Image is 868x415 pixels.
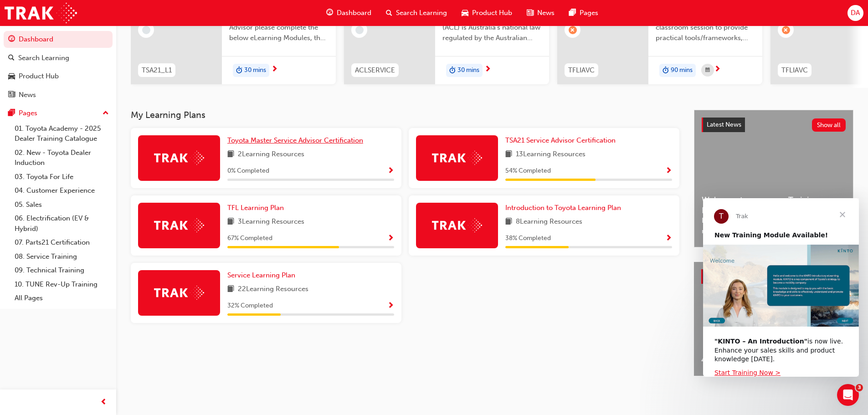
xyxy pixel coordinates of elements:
a: 02. New - Toyota Dealer Induction [11,146,113,170]
a: TFL Learning Plan [227,203,288,213]
a: Toyota Master Service Advisor Certification [227,135,367,146]
span: guage-icon [8,36,15,44]
div: Search Learning [18,53,69,63]
span: Dashboard [337,8,371,18]
span: To become a Certified Service Advisor please complete the below eLearning Modules, the Service Ad... [229,12,329,43]
span: car-icon [462,7,468,19]
span: search-icon [386,7,392,19]
button: DA [847,5,863,21]
span: Latest News [707,121,741,128]
span: Product Hub [472,8,512,18]
img: Trak [154,218,204,232]
span: prev-icon [100,397,107,408]
a: All Pages [11,291,113,305]
a: 09. Technical Training [11,263,113,277]
div: Product Hub [19,71,59,82]
span: Pages [580,8,598,18]
span: news-icon [527,7,534,19]
a: Latest NewsShow allWelcome to your new Training Resource CentreRevolutionise the way you access a... [694,110,853,247]
span: guage-icon [326,7,333,19]
span: The Australian Consumer Law (ACL) is Australia's national law regulated by the Australian Competi... [442,12,542,43]
a: Product HubShow all [701,269,846,284]
a: 04. Customer Experience [11,184,113,198]
button: Show Progress [665,233,672,244]
span: 38 % Completed [505,233,551,244]
span: Service Learning Plan [227,271,295,279]
img: Trak [432,151,482,165]
a: 07. Parts21 Certification [11,236,113,250]
span: TFLIAVC [781,65,808,76]
a: News [4,87,113,103]
span: duration-icon [449,65,456,77]
span: DA [851,8,860,18]
span: TSA21 Service Advisor Certification [505,136,616,144]
span: Welcome to your new Training Resource Centre [702,195,846,215]
a: 05. Sales [11,198,113,212]
span: 30 mins [457,65,479,76]
button: Pages [4,105,113,122]
span: 13 Learning Resources [516,149,586,160]
span: 90 mins [671,65,693,76]
span: Show Progress [665,235,672,243]
img: Trak [5,3,77,23]
img: Trak [154,286,204,300]
span: learningRecordVerb_NONE-icon [355,26,364,34]
button: Show Progress [387,300,394,312]
span: TFLIAVC [568,65,595,76]
span: learningRecordVerb_NONE-icon [142,26,150,34]
span: book-icon [227,284,234,295]
iframe: Intercom live chat [837,384,859,406]
span: 54 % Completed [505,166,551,176]
button: Show Progress [387,165,394,177]
span: TSA21_L1 [142,65,172,76]
span: ACLSERVICE [355,65,395,76]
span: Search Learning [396,8,447,18]
div: News [19,90,36,100]
a: TSA21 Service Advisor Certification [505,135,619,146]
span: Show Progress [387,302,394,310]
button: Show Progress [665,165,672,177]
span: News [537,8,555,18]
a: Dashboard [4,31,113,48]
span: This is a 90 minute virtual classroom session to provide practical tools/frameworks, behaviours a... [656,12,755,43]
span: book-icon [505,149,512,160]
a: car-iconProduct Hub [454,4,519,22]
span: Toyota Master Service Advisor Certification [227,136,363,144]
span: book-icon [227,149,234,160]
span: Show Progress [665,167,672,175]
span: 67 % Completed [227,233,272,244]
span: book-icon [227,216,234,228]
span: 3 [856,384,863,391]
button: DashboardSearch LearningProduct HubNews [4,29,113,105]
a: Search Learning [4,50,113,67]
span: car-icon [8,72,15,81]
a: 01. Toyota Academy - 2025 Dealer Training Catalogue [11,122,113,146]
span: pages-icon [569,7,576,19]
a: Introduction to Toyota Learning Plan [505,203,625,213]
span: duration-icon [236,65,242,77]
a: Service Learning Plan [227,270,299,281]
a: pages-iconPages [562,4,606,22]
div: Pages [19,108,37,118]
span: next-icon [484,66,491,74]
a: 08. Service Training [11,250,113,264]
a: 10. TUNE Rev-Up Training [11,277,113,292]
button: Show Progress [387,233,394,244]
span: duration-icon [663,65,669,77]
img: Trak [432,218,482,232]
h3: My Learning Plans [131,110,679,120]
span: 2 Learning Resources [238,149,304,160]
span: TFL Learning Plan [227,204,284,212]
a: search-iconSearch Learning [379,4,454,22]
button: Show all [812,118,846,132]
a: Latest NewsShow all [702,118,846,132]
span: 3 Learning Resources [238,216,304,228]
